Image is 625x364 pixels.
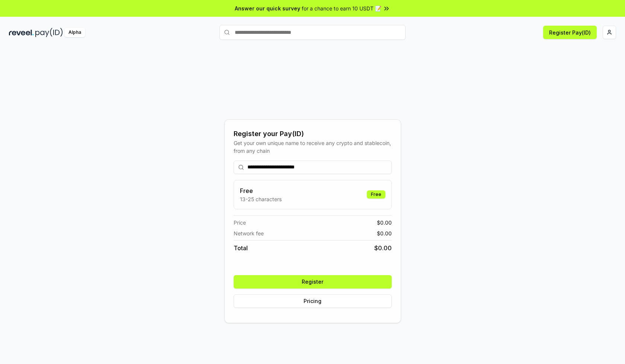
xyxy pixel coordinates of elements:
div: Alpha [64,28,85,37]
span: $ 0.00 [377,229,392,237]
img: reveel_dark [9,28,34,37]
img: pay_id [35,28,63,37]
span: Network fee [234,229,264,237]
button: Pricing [234,294,392,308]
span: Total [234,244,248,252]
span: Answer our quick survey [235,4,300,12]
span: $ 0.00 [377,219,392,226]
p: 13-25 characters [240,195,282,203]
span: Price [234,219,246,226]
div: Get your own unique name to receive any crypto and stablecoin, from any chain [234,139,392,155]
span: for a chance to earn 10 USDT 📝 [302,4,381,12]
div: Free [367,190,385,199]
h3: Free [240,186,282,195]
button: Register Pay(ID) [543,26,597,39]
button: Register [234,275,392,289]
div: Register your Pay(ID) [234,129,392,139]
span: $ 0.00 [374,244,392,252]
